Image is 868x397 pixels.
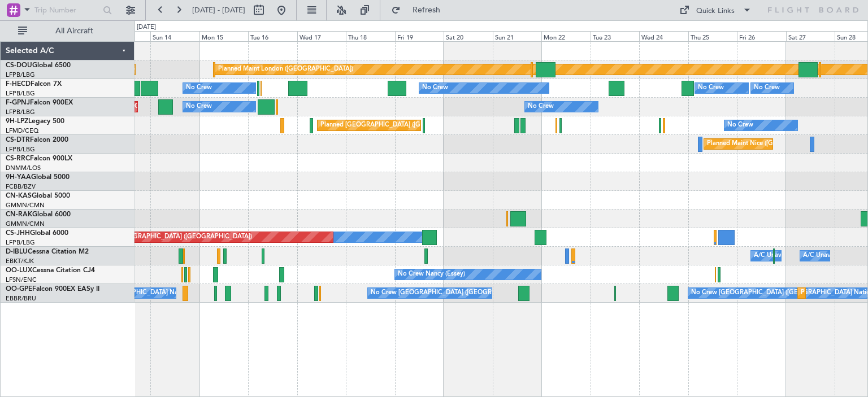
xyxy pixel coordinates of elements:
span: F-HECD [6,81,31,88]
div: No Crew [186,80,212,97]
a: EBKT/KJK [6,257,34,265]
button: Quick Links [674,1,757,19]
a: 9H-YAAGlobal 5000 [6,174,70,181]
div: No Crew Nancy (Essey) [398,266,465,283]
span: CN-RAK [6,211,32,218]
a: GMMN/CMN [6,220,45,228]
a: FCBB/BZV [6,182,36,191]
div: Mon 22 [541,31,591,41]
a: LFMD/CEQ [6,126,38,135]
div: [DATE] [137,23,156,32]
div: Sun 21 [493,31,542,41]
a: LFPB/LBG [6,89,35,98]
a: 9H-LPZLegacy 500 [6,118,64,125]
span: OO-LUX [6,267,32,274]
a: CN-RAKGlobal 6000 [6,211,71,218]
a: DNMM/LOS [6,164,41,172]
div: Sat 20 [444,31,493,41]
button: Refresh [386,1,454,19]
span: 9H-LPZ [6,118,28,125]
a: CS-DTRFalcon 2000 [6,137,68,143]
span: CS-RRC [6,155,30,162]
div: Tue 16 [248,31,297,41]
div: Fri 26 [737,31,786,41]
a: CS-JHHGlobal 6000 [6,230,68,237]
span: CS-DTR [6,137,30,143]
div: Wed 24 [639,31,688,41]
a: F-GPNJFalcon 900EX [6,99,73,106]
div: No Crew [727,117,753,134]
div: Tue 23 [591,31,640,41]
a: LFPB/LBG [6,108,35,116]
span: All Aircraft [29,27,119,35]
span: 9H-YAA [6,174,31,181]
a: OO-GPEFalcon 900EX EASy II [6,286,99,293]
div: Planned Maint [GEOGRAPHIC_DATA] ([GEOGRAPHIC_DATA]) [74,229,252,246]
span: CN-KAS [6,193,32,199]
div: No Crew [698,80,724,97]
div: Sun 14 [150,31,199,41]
a: CN-KASGlobal 5000 [6,193,70,199]
a: CS-RRCFalcon 900LX [6,155,72,162]
span: D-IBLU [6,248,28,255]
div: Quick Links [696,6,735,17]
div: Planned [GEOGRAPHIC_DATA] ([GEOGRAPHIC_DATA]) [320,117,480,134]
div: Thu 18 [346,31,395,41]
div: Mon 15 [199,31,249,41]
a: OO-LUXCessna Citation CJ4 [6,267,95,274]
div: No Crew [186,98,212,115]
a: CS-DOUGlobal 6500 [6,62,71,69]
span: CS-DOU [6,62,32,69]
a: EBBR/BRU [6,294,36,303]
div: Sat 27 [786,31,835,41]
a: GMMN/CMN [6,201,45,210]
div: Thu 25 [688,31,737,41]
span: OO-GPE [6,286,32,293]
span: Refresh [403,6,450,14]
a: D-IBLUCessna Citation M2 [6,248,89,255]
a: LFPB/LBG [6,238,35,247]
a: F-HECDFalcon 7X [6,81,62,88]
div: Planned Maint London ([GEOGRAPHIC_DATA]) [218,61,353,78]
span: CS-JHH [6,230,30,237]
span: [DATE] - [DATE] [192,5,245,15]
div: Planned Maint Nice ([GEOGRAPHIC_DATA]) [707,136,833,152]
span: F-GPNJ [6,99,30,106]
a: LFPB/LBG [6,145,35,154]
div: Wed 17 [297,31,346,41]
a: LFPB/LBG [6,71,35,79]
input: Trip Number [34,2,99,19]
div: No Crew [GEOGRAPHIC_DATA] ([GEOGRAPHIC_DATA] National) [371,285,560,302]
div: No Crew [754,80,780,97]
div: Fri 19 [395,31,444,41]
div: No Crew [528,98,554,115]
a: LFSN/ENC [6,276,37,284]
div: No Crew [422,80,448,97]
button: All Aircraft [12,22,123,40]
